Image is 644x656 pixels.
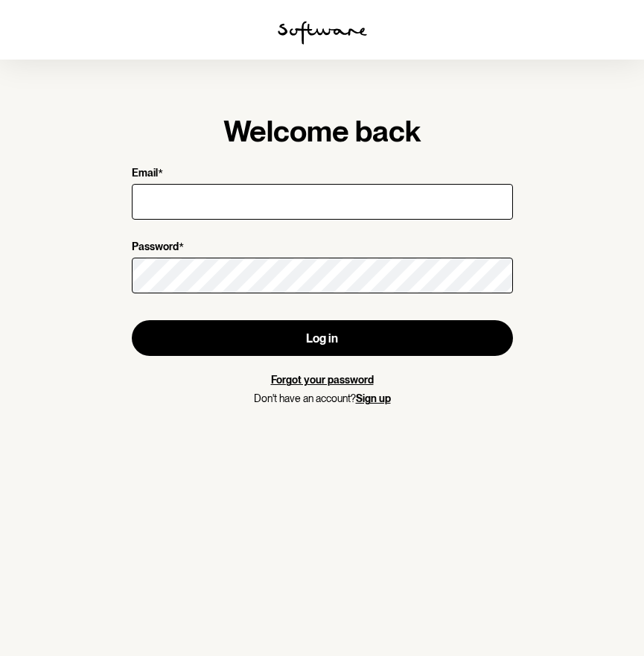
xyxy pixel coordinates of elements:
[132,167,158,181] p: Email
[271,374,374,386] a: Forgot your password
[132,392,513,405] p: Don't have an account?
[132,320,513,356] button: Log in
[132,113,513,149] h1: Welcome back
[356,392,391,404] a: Sign up
[132,241,179,255] p: Password
[278,21,367,45] img: software logo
